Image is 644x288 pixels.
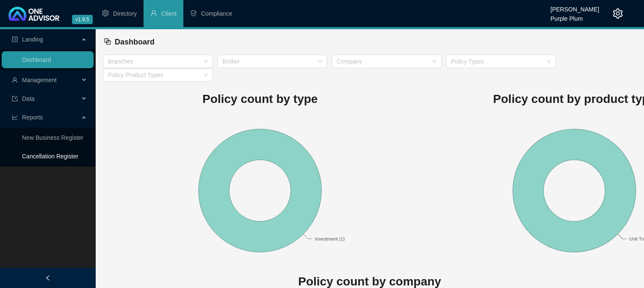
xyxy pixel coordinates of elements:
span: setting [102,10,109,17]
span: safety [190,10,197,17]
span: Landing [22,36,43,43]
span: left [45,275,51,281]
span: block [104,38,111,45]
span: line-chart [12,114,18,120]
span: user [150,10,157,17]
span: user [12,77,18,83]
text: Investment (1) [315,236,345,241]
span: Reports [22,114,43,121]
div: Purple Plum [550,11,599,21]
span: v1.9.5 [72,15,93,24]
h1: Policy count by type [103,90,417,108]
span: Compliance [201,10,232,17]
span: Directory [113,10,137,17]
a: Cancellation Register [22,153,78,160]
span: Dashboard [115,38,155,46]
span: Data [22,95,35,102]
a: Dashboard [22,56,51,63]
span: setting [613,8,623,19]
span: Client [161,10,177,17]
a: New Business Register [22,134,83,141]
div: [PERSON_NAME] [550,2,599,11]
span: Management [22,77,57,83]
span: import [12,96,18,102]
img: 2df55531c6924b55f21c4cf5d4484680-logo-light.svg [8,7,59,21]
span: profile [12,36,18,42]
